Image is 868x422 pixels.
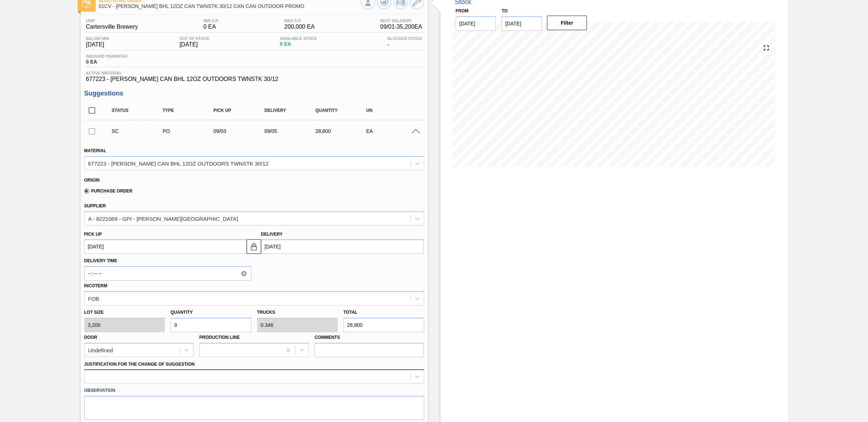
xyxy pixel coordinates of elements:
[263,108,320,113] div: Delivery
[99,4,361,9] span: 01CV - CARR BHL 12OZ CAN TWNSTK 30/12 CAN CAN OUTDOOR PROMO
[161,108,219,113] div: Type
[84,148,106,153] label: Material
[86,24,138,30] span: Cartersville Brewery
[456,8,469,13] label: From
[86,36,109,41] span: Below Min
[84,232,102,237] label: Pick up
[247,239,261,254] button: locked
[199,335,240,340] label: Production Line
[257,310,275,315] label: Trucks
[313,128,371,134] div: 28,800
[84,362,195,367] label: Justification for the Change of Suggestion
[203,24,219,30] span: 0 EA
[280,36,317,41] span: Available Stock
[86,76,422,82] span: 677223 - [PERSON_NAME] CAN BHL 12OZ OUTDOORS TWNSTK 30/12
[86,54,127,58] span: Inbound Transfer
[502,8,507,13] label: to
[84,90,424,97] h3: Suggestions
[84,188,133,194] label: Purchase Order
[171,310,193,315] label: Quantity
[179,36,210,41] span: Out Of Stock
[261,232,283,237] label: Delivery
[284,24,315,30] span: 200,000 EA
[84,239,247,254] input: mm/dd/yyyy
[280,41,317,47] span: 0 EA
[284,19,315,23] span: MAX S.P.
[261,239,423,254] input: mm/dd/yyyy
[84,385,424,396] label: Observation
[250,242,258,251] img: locked
[263,128,320,134] div: 09/05/2025
[84,283,108,288] label: Incoterm
[86,19,138,23] span: Unit
[203,19,219,23] span: MIN S.P.
[86,71,422,75] span: Active Material
[315,332,424,343] label: Comments
[380,24,422,30] span: 09/01 - 35,200 EA
[84,307,165,318] label: Lot size
[502,16,542,31] input: mm/dd/yyyy
[547,16,587,30] button: Filter
[344,310,358,315] label: Total
[212,128,269,134] div: 09/03/2025
[179,41,210,48] span: [DATE]
[88,215,238,222] div: A - 8221069 - GPI - [PERSON_NAME][GEOGRAPHIC_DATA]
[456,16,496,31] input: mm/dd/yyyy
[84,178,100,183] label: Origin
[364,108,422,113] div: UN
[161,128,219,134] div: Purchase order
[388,36,422,41] span: Blocked Stock
[84,256,251,266] label: Delivery Time
[110,108,168,113] div: Status
[212,108,269,113] div: Pick up
[110,128,168,134] div: Suggestion Created
[86,59,127,65] span: 0 EA
[88,160,269,166] div: 677223 - [PERSON_NAME] CAN BHL 12OZ OUTDOORS TWNSTK 30/12
[386,36,424,48] div: -
[88,295,100,301] div: FOB
[380,19,422,23] span: Next Delivery
[364,128,422,134] div: EA
[88,347,113,353] div: Undefined
[84,335,97,340] label: Door
[313,108,371,113] div: Quantity
[86,41,109,48] span: [DATE]
[84,203,106,208] label: Supplier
